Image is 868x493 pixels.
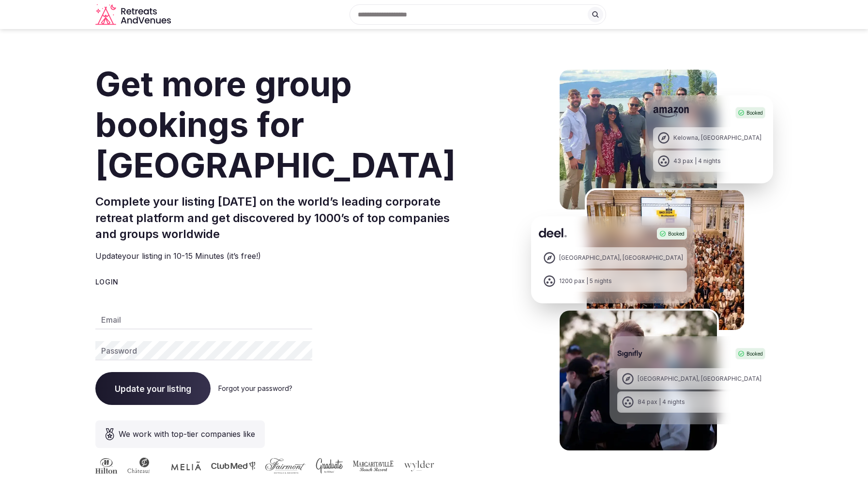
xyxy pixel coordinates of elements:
img: Signifly Portugal Retreat [558,309,719,452]
div: Kelowna, [GEOGRAPHIC_DATA] [673,134,761,142]
button: Update your listing [95,372,211,405]
h1: Get more group bookings for [GEOGRAPHIC_DATA] [95,64,472,186]
div: We work with top-tier companies like [95,420,265,448]
div: [GEOGRAPHIC_DATA], [GEOGRAPHIC_DATA] [559,254,683,262]
svg: Retreats and Venues company logo [95,4,173,26]
a: Visit the homepage [95,4,173,26]
div: Booked [735,107,765,119]
div: Booked [657,228,687,239]
span: Update your listing [115,384,191,393]
div: 43 pax | 4 nights [673,157,721,165]
div: Login [95,277,472,287]
a: Forgot your password? [218,384,292,392]
img: Deel Spain Retreat [585,188,746,332]
div: 84 pax | 4 nights [638,398,685,406]
div: Booked [735,348,765,359]
p: Update your listing in 10-15 Minutes (it’s free!) [95,250,472,262]
div: 1200 pax | 5 nights [559,277,612,285]
div: [GEOGRAPHIC_DATA], [GEOGRAPHIC_DATA] [638,375,761,383]
h2: Complete your listing [DATE] on the world’s leading corporate retreat platform and get discovered... [95,194,472,242]
img: Amazon Kelowna Retreat [558,68,719,211]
